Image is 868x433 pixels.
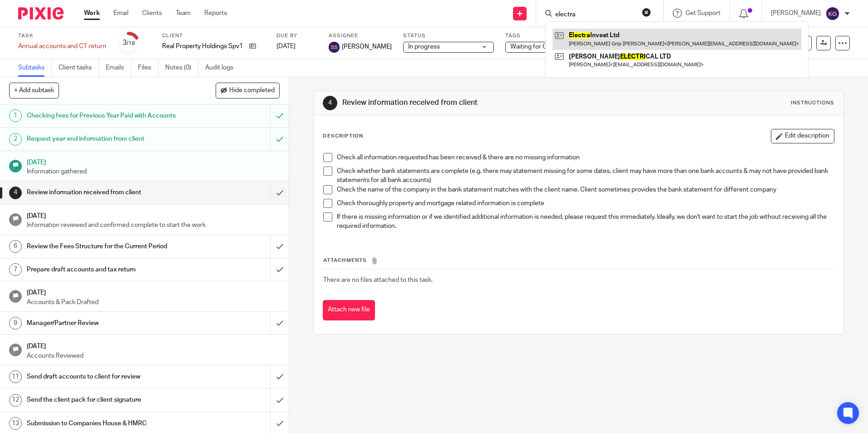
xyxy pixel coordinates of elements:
[791,99,834,107] div: Instructions
[554,11,636,19] input: Search
[771,9,821,18] p: [PERSON_NAME]
[408,44,440,50] span: In progress
[9,240,22,253] div: 6
[9,417,22,430] div: 13
[329,32,392,39] label: Assignee
[204,9,227,18] a: Reports
[127,41,135,46] small: /18
[686,10,720,16] span: Get Support
[162,42,245,51] p: Real Property Holdings Spv1 Ltd
[27,167,280,176] p: Information gathered
[27,417,183,430] h1: Submission to Companies House & HMRC
[323,300,375,320] button: Attach new file
[510,44,595,50] span: Waiting for Client's Response.
[27,263,183,276] h1: Prepare draft accounts and tax return
[403,32,494,39] label: Status
[323,258,367,263] span: Attachments
[142,9,162,18] a: Clients
[84,9,100,18] a: Work
[27,286,280,297] h1: [DATE]
[329,42,340,53] img: svg%3E
[18,32,106,39] label: Task
[27,156,280,167] h1: [DATE]
[229,87,275,94] span: Hide completed
[323,277,433,283] span: There are no files attached to this task.
[27,298,280,307] p: Accounts & Pack Drafted
[27,393,183,407] h1: Send the client pack for client signature
[9,394,22,407] div: 12
[342,98,598,108] h1: Review information received from client
[27,340,280,351] h1: [DATE]
[337,167,833,185] p: Check whether bank statements are complete (e.g. there may statement missing for some dates, clie...
[27,351,280,360] p: Accounts Reviewed
[176,9,191,18] a: Team
[9,83,59,98] button: + Add subtask
[27,209,280,221] h1: [DATE]
[216,83,280,98] button: Hide completed
[205,59,240,77] a: Audit logs
[18,59,52,77] a: Subtasks
[9,263,22,276] div: 7
[106,59,131,77] a: Emails
[27,370,183,384] h1: Send draft accounts to client for review
[825,6,840,21] img: svg%3E
[337,199,833,208] p: Check thoroughly property and mortgage related information is complete
[27,316,183,330] h1: Manager/Partner Review
[27,240,183,253] h1: Review the Fees Structure for the Current Period
[27,186,183,199] h1: Review information received from client
[165,59,198,77] a: Notes (0)
[27,109,183,123] h1: Checking fees for Previous Year Paid with Accounts
[27,221,280,230] p: Information reviewed and confirmed complete to start the work
[27,132,183,146] h1: Request year end information from client
[323,96,337,110] div: 4
[18,42,106,51] div: Annual accounts and CT return
[9,187,22,199] div: 4
[342,42,392,51] span: [PERSON_NAME]
[276,43,296,49] span: [DATE]
[505,32,596,39] label: Tags
[337,153,833,162] p: Check all information requested has been received & there are no missing information
[59,59,99,77] a: Client tasks
[138,59,158,77] a: Files
[9,370,22,383] div: 11
[18,7,64,20] img: Pixie
[337,185,833,194] p: Check the name of the company in the bank statement matches with the client name. Client sometime...
[642,8,651,17] button: Clear
[162,32,265,39] label: Client
[9,109,22,122] div: 1
[337,212,833,231] p: If there is missing information or if we identified additional information is needed, please requ...
[9,133,22,146] div: 2
[771,129,834,143] button: Edit description
[123,38,135,48] div: 3
[276,32,317,39] label: Due by
[113,9,128,18] a: Email
[9,317,22,330] div: 9
[323,133,363,140] p: Description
